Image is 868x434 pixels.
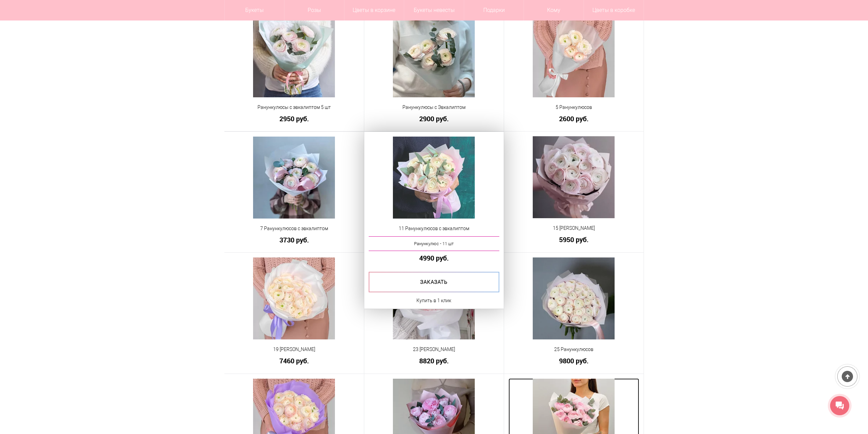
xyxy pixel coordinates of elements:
[253,257,335,339] img: 19 Ранункулюсов
[229,225,359,232] a: 7 Ранункулюсов с эвкалиптом
[369,346,499,353] a: 23 [PERSON_NAME]
[369,357,499,364] a: 8820 руб.
[533,257,615,339] img: 25 Ранункулюсов
[369,225,499,232] a: 11 Ранункулюсов с эвкалиптом
[533,15,615,97] img: 5 Ранункулюсов
[253,15,335,97] img: Ранункулюсы с эвкалиптом 5 шт
[369,115,499,122] a: 2900 руб.
[369,104,499,111] a: Ранункулюсы с Эвкалиптом
[369,254,499,262] a: 4990 руб.
[509,115,639,122] a: 2600 руб.
[393,137,475,219] img: 11 Ранункулюсов с эвкалиптом
[416,296,451,305] a: Купить в 1 клик
[509,236,639,243] a: 5950 руб.
[509,346,639,353] a: 25 Ранункулюсов
[509,225,639,232] a: 15 [PERSON_NAME]
[533,136,615,218] img: 15 Ранункулюсов
[229,357,359,364] a: 7460 руб.
[509,104,639,111] a: 5 Ранункулюсов
[393,15,475,97] img: Ранункулюсы с Эвкалиптом
[369,236,499,251] a: Ранункулюс - 11 шт
[229,104,359,111] a: Ранункулюсы с эвкалиптом 5 шт
[229,236,359,243] a: 3730 руб.
[229,346,359,353] a: 19 [PERSON_NAME]
[253,137,335,219] img: 7 Ранункулюсов с эвкалиптом
[229,115,359,122] a: 2950 руб.
[509,357,639,364] a: 9800 руб.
